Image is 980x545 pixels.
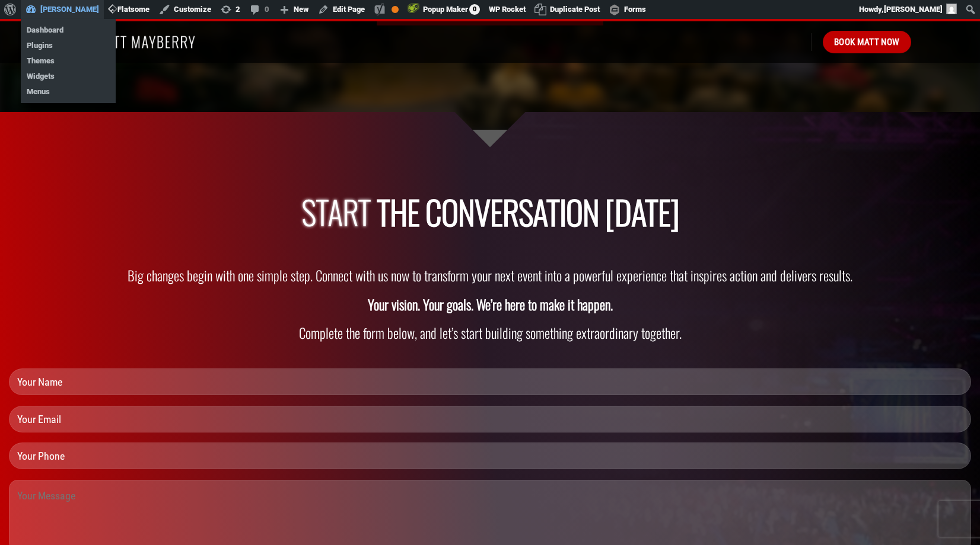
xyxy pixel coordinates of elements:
[823,31,911,53] a: Book Matt Now
[21,53,116,69] a: Themes
[21,23,116,38] a: Dashboard
[21,84,116,100] a: Menus
[9,406,971,432] input: Your Email
[21,19,116,57] ul: Matt Mayberry
[69,21,195,63] img: Matt Mayberry
[884,5,943,14] span: [PERSON_NAME]
[301,187,371,236] span: Start
[368,294,613,315] strong: Your vision. Your goals. We’re here to make it happen.
[834,35,900,49] span: Book Matt Now
[21,50,116,103] ul: Matt Mayberry
[392,6,399,13] div: OK
[9,443,971,469] input: Your Phone
[21,38,116,53] a: Plugins
[9,368,971,395] input: Your Name
[9,265,971,287] h3: Big changes begin with one simple step. Connect with us now to transform your next event into a p...
[9,322,971,344] h3: Complete the form below, and let’s start building something extraordinary together.
[377,187,679,236] span: the Conversation [DATE]
[21,69,116,84] a: Widgets
[469,4,480,15] span: 0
